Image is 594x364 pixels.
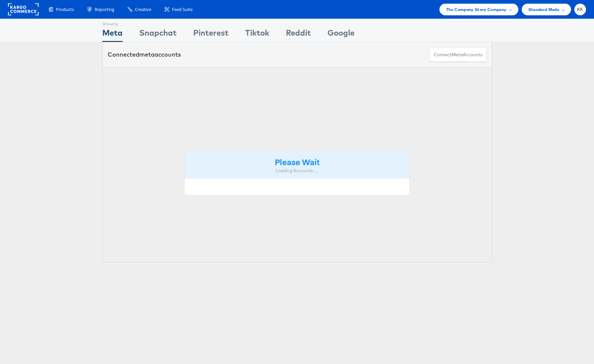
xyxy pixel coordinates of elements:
[108,50,181,59] div: Connected accounts
[528,6,559,13] span: Standard Mode
[139,27,177,42] div: Snapchat
[102,19,123,27] div: Showing
[139,51,155,58] span: meta
[135,6,151,13] span: Creative
[327,27,354,42] div: Google
[102,27,123,42] div: Meta
[56,6,74,13] span: Products
[245,27,269,42] div: Tiktok
[452,52,463,58] span: meta
[95,6,114,13] span: Reporting
[190,168,405,174] div: Loading Accounts ....
[577,7,583,12] span: KK
[429,47,487,62] button: ConnectmetaAccounts
[172,6,193,13] span: Feed Suite
[446,6,507,13] span: The Company Store Company
[286,27,311,42] div: Reddit
[193,27,229,42] div: Pinterest
[275,156,319,167] strong: Please Wait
